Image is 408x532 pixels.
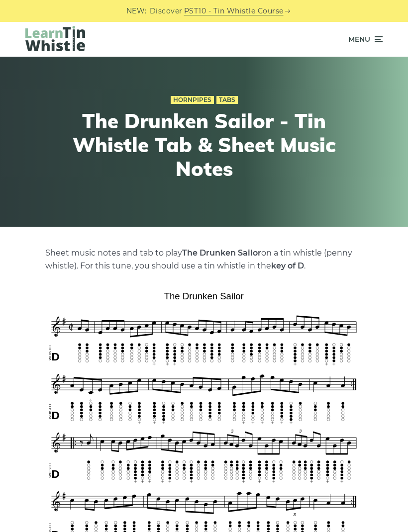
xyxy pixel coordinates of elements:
img: LearnTinWhistle.com [25,26,85,51]
h1: The Drunken Sailor - Tin Whistle Tab & Sheet Music Notes [70,109,338,180]
a: Hornpipes [171,96,214,104]
strong: The Drunken Sailor [182,248,261,258]
a: Tabs [216,96,238,104]
p: Sheet music notes and tab to play on a tin whistle (penny whistle). For this tune, you should use... [45,247,363,272]
strong: key of D [271,261,304,270]
span: Menu [348,27,370,52]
